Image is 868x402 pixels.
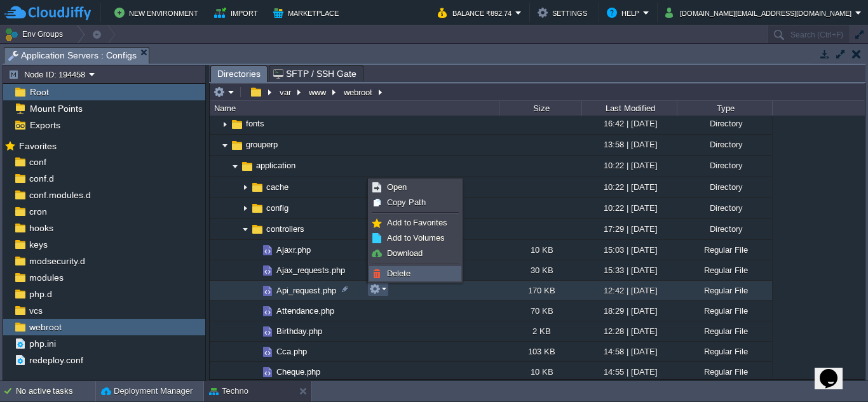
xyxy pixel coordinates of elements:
[250,201,264,215] img: AMDAwAAAACH5BAEAAAAALAAAAAABAAEAAAICRAEAOw==
[581,260,677,280] div: 15:33 | [DATE]
[27,206,49,217] a: cron
[27,255,87,267] span: modsecurity.d
[678,101,772,116] div: Type
[581,156,677,175] div: 10:22 | [DATE]
[815,351,855,389] iframe: chat widget
[27,354,85,366] a: redeploy.conf
[209,385,248,398] button: Techno
[250,240,261,260] img: AMDAwAAAACH5BAEAAAAALAAAAAABAAEAAAICRAEAOw==
[275,265,347,276] a: Ajax_requests.php
[220,135,230,155] img: AMDAwAAAACH5BAEAAAAALAAAAAABAAEAAAICRAEAOw==
[387,198,426,207] span: Copy Path
[500,101,581,116] div: Size
[499,301,581,321] div: 70 KB
[581,219,677,239] div: 17:29 | [DATE]
[499,321,581,341] div: 2 KB
[17,140,58,152] span: Favorites
[250,281,261,300] img: AMDAwAAAACH5BAEAAAAALAAAAAABAAEAAAICRAEAOw==
[275,305,336,316] a: Attendance.php
[240,178,250,198] img: AMDAwAAAACH5BAEAAAAALAAAAAABAAEAAAICRAEAOw==
[370,231,461,245] a: Add to Volumes
[27,173,56,184] a: conf.d
[27,338,58,349] span: php.ini
[8,69,89,80] button: Node ID: 194458
[677,240,772,260] div: Regular File
[438,5,515,20] button: Balance ₹892.74
[240,199,250,218] img: AMDAwAAAACH5BAEAAAAALAAAAAABAAEAAAICRAEAOw==
[230,117,244,131] img: AMDAwAAAACH5BAEAAAAALAAAAAABAAEAAAICRAEAOw==
[244,139,280,150] a: grouperp
[261,365,275,379] img: AMDAwAAAACH5BAEAAAAALAAAAAABAAEAAAICRAEAOw==
[581,114,677,133] div: 16:42 | [DATE]
[27,305,44,316] span: vcs
[101,385,193,398] button: Deployment Manager
[27,288,54,300] a: php.d
[114,5,202,20] button: New Environment
[261,243,275,257] img: AMDAwAAAACH5BAEAAAAALAAAAAABAAEAAAICRAEAOw==
[275,346,309,357] a: Cca.php
[677,219,772,239] div: Directory
[240,220,250,239] img: AMDAwAAAACH5BAEAAAAALAAAAAABAAEAAAICRAEAOw==
[16,381,95,401] div: No active tasks
[264,224,306,234] a: controllers
[581,198,677,218] div: 10:22 | [DATE]
[250,362,261,382] img: AMDAwAAAACH5BAEAAAAALAAAAAABAAEAAAICRAEAOw==
[677,342,772,361] div: Regular File
[499,362,581,382] div: 10 KB
[581,177,677,197] div: 10:22 | [DATE]
[217,66,261,82] span: Directories
[387,233,445,243] span: Add to Volumes
[273,66,356,81] span: SFTP / SSH Gate
[677,281,772,300] div: Regular File
[665,5,855,20] button: [DOMAIN_NAME][EMAIL_ADDRESS][DOMAIN_NAME]
[250,321,261,341] img: AMDAwAAAACH5BAEAAAAALAAAAAABAAEAAAICRAEAOw==
[273,5,342,20] button: Marketplace
[27,239,50,250] span: keys
[275,326,324,337] a: Birthday.php
[4,5,91,21] img: CloudJiffy
[261,284,275,298] img: AMDAwAAAACH5BAEAAAAALAAAAAABAAEAAAICRAEAOw==
[370,246,461,260] a: Download
[244,118,266,129] span: fonts
[250,222,264,236] img: AMDAwAAAACH5BAEAAAAALAAAAAABAAEAAAICRAEAOw==
[27,103,85,114] a: Mount Points
[27,321,64,333] a: webroot
[240,159,254,173] img: AMDAwAAAACH5BAEAAAAALAAAAAABAAEAAAICRAEAOw==
[264,182,290,192] span: cache
[370,267,461,281] a: Delete
[4,25,67,43] button: Env Groups
[17,141,58,151] a: Favorites
[8,48,137,64] span: Application Servers : Configs
[581,321,677,341] div: 12:28 | [DATE]
[210,83,865,101] input: Click to enter the path
[214,5,262,20] button: Import
[27,119,62,131] a: Exports
[307,86,329,98] button: www
[27,189,93,201] a: conf.modules.d
[27,156,48,168] a: conf
[27,222,55,234] span: hooks
[581,301,677,321] div: 18:29 | [DATE]
[370,180,461,194] a: Open
[583,101,677,116] div: Last Modified
[275,366,322,377] span: Cheque.php
[254,160,297,171] span: application
[677,177,772,197] div: Directory
[230,157,240,177] img: AMDAwAAAACH5BAEAAAAALAAAAAABAAEAAAICRAEAOw==
[27,272,65,283] a: modules
[607,5,643,20] button: Help
[677,114,772,133] div: Directory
